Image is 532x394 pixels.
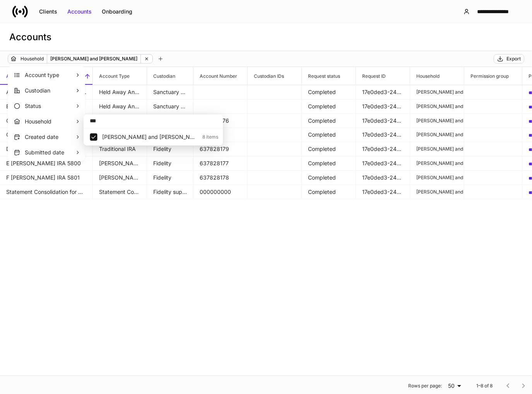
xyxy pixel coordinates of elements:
[25,102,75,110] p: Status
[25,149,75,156] p: Submitted date
[25,71,75,79] p: Account type
[198,134,218,140] p: 8 items
[25,118,75,125] p: Household
[25,133,75,141] p: Created date
[25,87,75,94] p: Custodian
[102,133,198,141] p: Sackett, Stephen and Jane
